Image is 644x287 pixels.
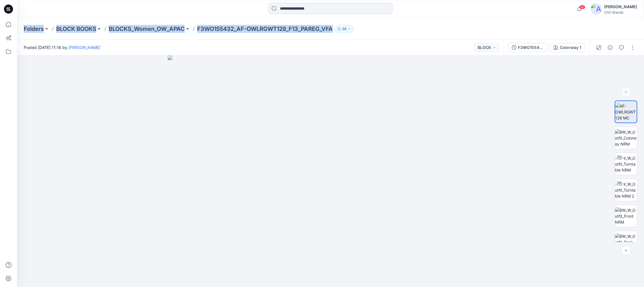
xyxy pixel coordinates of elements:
div: [PERSON_NAME] [604,3,637,10]
button: Details [606,43,615,52]
p: 38 [342,26,347,32]
div: Colorway 1 [560,44,581,51]
a: [PERSON_NAME] [68,45,100,50]
div: CSC Brands [604,10,637,14]
p: F3WO155432_AF-OWLRGWT129_F13_PAREG_VFA [197,25,333,33]
img: BW_W_Outfit_Back NRM [615,233,637,251]
img: AF-OWLRGWT129 MC [615,103,637,121]
button: F3WO155432_AF-OWLRGWT129_F13_PAREG_VFA [508,43,548,52]
a: BLOCKS_Women_OW_APAC [109,25,185,33]
img: BW_W_Outfit_Turntable NRM [615,155,637,173]
a: Folders [24,25,44,33]
img: BW_W_Outfit_Colorway NRM [615,129,637,147]
div: F3WO155432_AF-OWLRGWT129_F13_PAREG_VFA [518,44,544,51]
img: BW_W_Outfit_Front NRM [615,207,637,225]
img: BW_W_Outfit_Turntable NRM 2 [615,181,637,199]
button: 38 [335,25,354,33]
span: 10 [579,5,585,9]
span: Posted [DATE] 11:16 by [24,44,100,50]
img: avatar [591,3,602,15]
button: Colorway 1 [550,43,585,52]
a: BLOCK BOOKS [56,25,96,33]
img: eyJhbGciOiJIUzI1NiIsImtpZCI6IjAiLCJzbHQiOiJzZXMiLCJ0eXAiOiJKV1QifQ.eyJkYXRhIjp7InR5cGUiOiJzdG9yYW... [168,55,493,287]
